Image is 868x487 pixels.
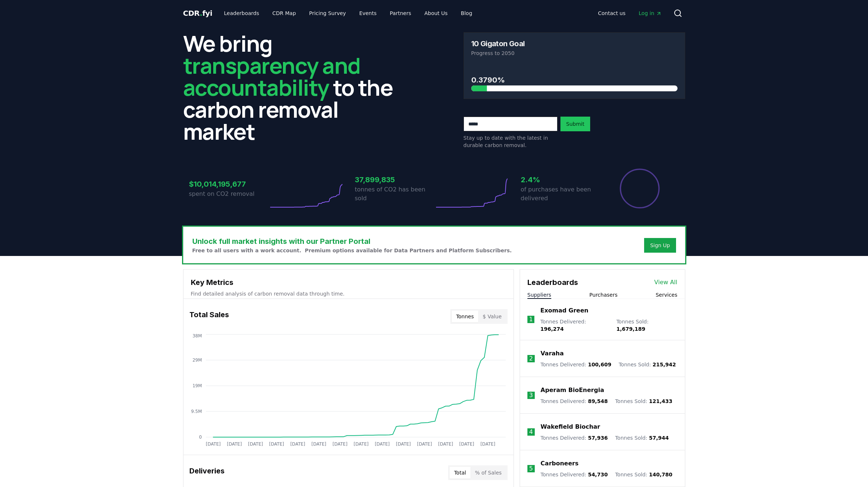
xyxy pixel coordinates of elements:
[529,391,533,400] p: 3
[192,383,202,388] tspan: 19M
[191,409,201,414] tspan: 9.5M
[192,236,512,247] h3: Unlock full market insights with our Partner Portal
[189,179,268,190] h3: $10,014,195,677
[191,277,506,288] h3: Key Metrics
[521,174,600,185] h3: 2.4%
[269,442,284,447] tspan: [DATE]
[541,422,600,431] a: Wakefield Biochar
[633,7,667,20] a: Log in
[218,7,265,20] a: Leaderboards
[199,435,202,440] tspan: 0
[450,467,471,479] button: Total
[616,318,677,333] p: Tonnes Sold :
[592,7,667,20] nav: Main
[478,311,506,322] button: $ Value
[588,362,611,367] span: 100,609
[189,309,229,324] h3: Total Sales
[375,442,390,447] tspan: [DATE]
[396,442,411,447] tspan: [DATE]
[471,467,506,479] button: % of Sales
[353,442,368,447] tspan: [DATE]
[471,50,678,57] p: Progress to 2050
[653,362,676,367] span: 215,942
[353,7,382,20] a: Events
[183,50,360,102] span: transparency and accountability
[206,442,221,447] tspan: [DATE]
[471,74,678,85] h3: 0.3790%
[452,311,478,322] button: Tonnes
[644,238,676,253] button: Sign Up
[183,8,213,18] a: CDR.fyi
[615,434,669,442] p: Tonnes Sold :
[303,7,352,20] a: Pricing Survey
[655,291,677,299] button: Services
[455,7,478,20] a: Blog
[650,242,670,249] a: Sign Up
[529,428,533,436] p: 4
[189,190,268,198] p: spent on CO2 removal
[418,7,453,20] a: About Us
[248,442,263,447] tspan: [DATE]
[218,7,478,20] nav: Main
[588,398,608,404] span: 89,548
[471,40,525,47] h3: 10 Gigaton Goal
[384,7,417,20] a: Partners
[541,434,608,442] p: Tonnes Delivered :
[183,9,213,18] span: CDR fyi
[540,318,609,333] p: Tonnes Delivered :
[588,472,608,477] span: 54,730
[649,435,669,441] span: 57,944
[192,358,202,363] tspan: 29M
[527,277,578,288] h3: Leaderboards
[290,442,305,447] tspan: [DATE]
[540,326,564,332] span: 196,274
[227,442,242,447] tspan: [DATE]
[541,459,578,468] a: Carboneers
[529,464,533,473] p: 5
[588,435,608,441] span: 57,936
[189,465,225,480] h3: Deliveries
[333,442,348,447] tspan: [DATE]
[541,349,564,358] a: Varaha
[438,442,453,447] tspan: [DATE]
[266,7,302,20] a: CDR Map
[529,354,533,363] p: 2
[639,10,661,17] span: Log in
[589,291,618,299] button: Purchasers
[540,306,588,315] a: Exomad Green
[192,333,202,338] tspan: 38M
[541,361,611,368] p: Tonnes Delivered :
[480,442,495,447] tspan: [DATE]
[355,185,434,203] p: tonnes of CO2 has been sold
[200,9,202,18] span: .
[649,472,672,477] span: 140,780
[541,398,608,405] p: Tonnes Delivered :
[592,7,631,20] a: Contact us
[619,361,676,368] p: Tonnes Sold :
[311,442,326,447] tspan: [DATE]
[417,442,432,447] tspan: [DATE]
[355,174,434,185] h3: 37,899,835
[560,117,591,131] button: Submit
[183,32,405,142] h2: We bring to the carbon removal market
[616,326,645,332] span: 1,679,189
[541,471,608,478] p: Tonnes Delivered :
[619,168,660,209] div: Percentage of sales delivered
[521,185,600,203] p: of purchases have been delivered
[615,398,672,405] p: Tonnes Sold :
[649,398,672,404] span: 121,433
[527,291,551,299] button: Suppliers
[654,278,678,287] a: View All
[191,290,506,297] p: Find detailed analysis of carbon removal data through time.
[541,386,604,395] a: Aperam BioEnergia
[192,247,512,254] p: Free to all users with a work account. Premium options available for Data Partners and Platform S...
[459,442,474,447] tspan: [DATE]
[529,315,533,324] p: 1
[615,471,672,478] p: Tonnes Sold :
